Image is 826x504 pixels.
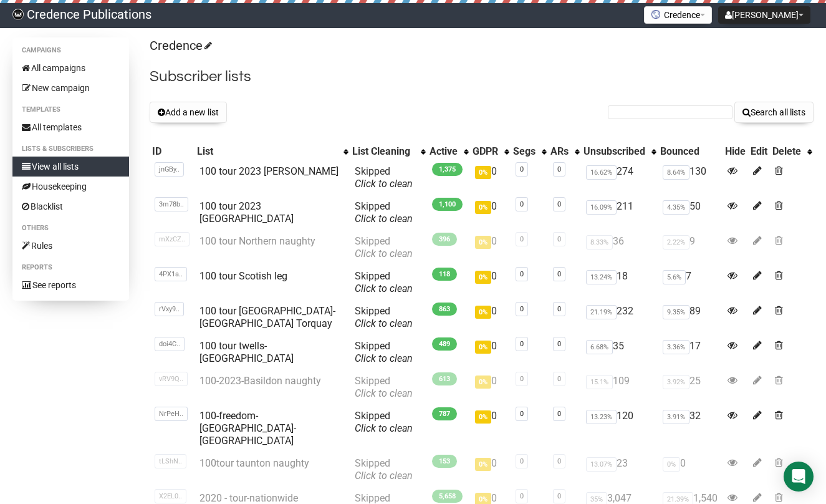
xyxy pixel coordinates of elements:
[12,78,129,98] a: New campaign
[520,340,524,348] a: 0
[586,200,617,215] span: 16.09%
[12,260,129,275] li: Reports
[581,265,658,300] td: 18
[511,143,548,160] th: Segs: No sort applied, activate to apply an ascending sort
[663,410,689,424] span: 3.91%
[557,235,561,243] a: 0
[199,270,287,282] a: 100 tour Scotish leg
[557,305,561,313] a: 0
[723,143,748,160] th: Hide: No sort applied, sorting is disabled
[12,58,129,78] a: All campaigns
[658,195,723,230] td: 50
[432,490,463,503] span: 5,658
[660,145,720,158] div: Bounced
[475,410,491,424] span: 0%
[772,145,801,158] div: Delete
[520,492,524,500] a: 0
[155,407,188,421] span: NrPeH..
[658,452,723,487] td: 0
[663,200,689,215] span: 4.35%
[658,405,723,452] td: 32
[470,195,511,230] td: 0
[432,198,463,211] span: 1,100
[150,102,227,123] button: Add a new list
[520,305,524,313] a: 0
[520,410,524,418] a: 0
[355,165,413,190] span: Skipped
[355,387,413,399] a: Click to clean
[475,341,491,354] span: 0%
[12,142,129,157] li: Lists & subscribers
[513,145,535,158] div: Segs
[520,165,524,173] a: 0
[651,9,661,19] img: favicons
[12,43,129,58] li: Campaigns
[352,145,415,158] div: List Cleaning
[475,271,491,284] span: 0%
[557,165,561,173] a: 0
[784,462,814,492] div: Open Intercom Messenger
[663,305,689,319] span: 9.35%
[557,410,561,418] a: 0
[658,230,723,265] td: 9
[432,163,463,176] span: 1,375
[155,337,185,351] span: doi4C..
[155,232,190,246] span: mXzCZ..
[432,455,457,468] span: 153
[427,143,470,160] th: Active: No sort applied, activate to apply an ascending sort
[581,230,658,265] td: 36
[586,410,617,424] span: 13.23%
[12,236,129,256] a: Rules
[199,340,294,364] a: 100 tour twells-[GEOGRAPHIC_DATA]
[355,410,413,434] span: Skipped
[581,335,658,370] td: 35
[155,197,188,211] span: 3m78b..
[470,335,511,370] td: 0
[470,405,511,452] td: 0
[355,248,413,259] a: Click to clean
[432,233,457,246] span: 396
[581,300,658,335] td: 232
[470,160,511,195] td: 0
[355,340,413,364] span: Skipped
[475,201,491,214] span: 0%
[470,370,511,405] td: 0
[355,178,413,190] a: Click to clean
[155,454,186,468] span: tLShN..
[355,422,413,434] a: Click to clean
[355,270,413,294] span: Skipped
[581,143,658,160] th: Unsubscribed: No sort applied, activate to apply an ascending sort
[355,352,413,364] a: Click to clean
[581,160,658,195] td: 274
[583,145,645,158] div: Unsubscribed
[150,38,210,53] a: Credence
[199,410,296,447] a: 100-freedom-[GEOGRAPHIC_DATA]-[GEOGRAPHIC_DATA]
[155,489,186,503] span: X2EL0..
[548,143,581,160] th: ARs: No sort applied, activate to apply an ascending sort
[355,375,413,399] span: Skipped
[470,230,511,265] td: 0
[199,235,315,247] a: 100 tour Northern naughty
[199,200,294,225] a: 100 tour 2023 [GEOGRAPHIC_DATA]
[520,200,524,208] a: 0
[473,145,498,158] div: GDPR
[663,270,686,284] span: 5.6%
[475,458,491,471] span: 0%
[12,117,129,137] a: All templates
[12,9,24,20] img: 014c4fb6c76d8aefd1845f33fd15ecf9
[432,337,457,351] span: 489
[586,270,617,284] span: 13.24%
[581,370,658,405] td: 109
[150,65,814,88] h2: Subscriber lists
[470,300,511,335] td: 0
[355,283,413,294] a: Click to clean
[355,213,413,225] a: Click to clean
[586,305,617,319] span: 21.19%
[581,195,658,230] td: 211
[663,375,689,389] span: 3.92%
[197,145,337,158] div: List
[658,335,723,370] td: 17
[718,6,810,24] button: [PERSON_NAME]
[663,165,689,180] span: 8.64%
[475,306,491,319] span: 0%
